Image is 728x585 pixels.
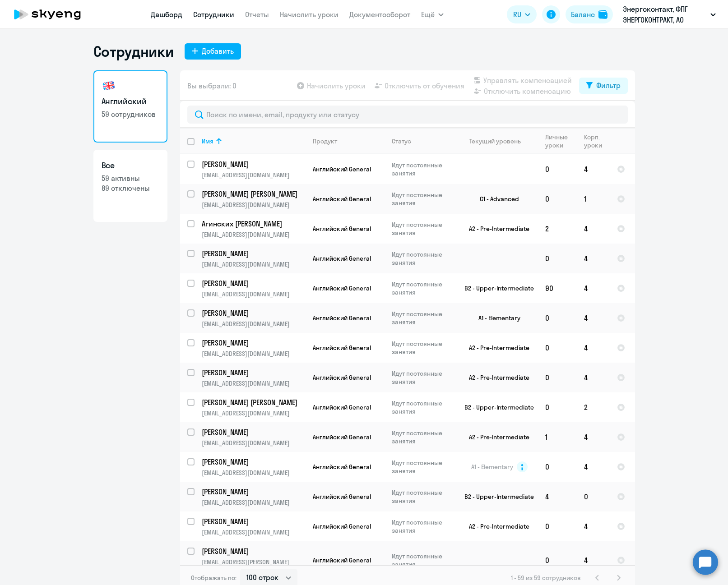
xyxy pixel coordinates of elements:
td: A2 - Pre-Intermediate [454,422,538,452]
td: 0 [538,363,577,392]
p: [EMAIL_ADDRESS][DOMAIN_NAME] [202,528,305,536]
span: Английский General [313,225,371,233]
td: A2 - Pre-Intermediate [454,333,538,363]
p: [EMAIL_ADDRESS][DOMAIN_NAME] [202,260,305,268]
div: Личные уроки [545,133,570,149]
td: 4 [577,541,610,579]
p: [PERSON_NAME] [202,427,304,437]
td: 0 [538,333,577,363]
a: Отчеты [245,10,269,19]
p: [EMAIL_ADDRESS][PERSON_NAME][DOMAIN_NAME] [202,558,305,574]
div: Баланс [571,9,595,20]
h1: Сотрудники [93,42,174,60]
td: 2 [538,214,577,244]
span: Английский General [313,195,371,203]
p: Идут постоянные занятия [392,488,454,505]
span: Английский General [313,254,371,263]
td: 1 [577,184,610,214]
p: [PERSON_NAME] [202,278,304,288]
p: [EMAIL_ADDRESS][DOMAIN_NAME] [202,498,305,507]
div: Текущий уровень [461,137,538,145]
p: Агинских [PERSON_NAME] [202,219,304,229]
p: [PERSON_NAME] [202,546,304,556]
div: Добавить [202,46,234,56]
td: 0 [538,392,577,422]
td: 4 [577,511,610,541]
div: Имя [202,137,213,145]
span: Английский General [313,344,371,352]
p: [EMAIL_ADDRESS][DOMAIN_NAME] [202,439,305,447]
p: Идут постоянные занятия [392,459,454,475]
a: [PERSON_NAME] [202,427,305,437]
td: 4 [577,244,610,273]
td: 4 [577,154,610,184]
p: Идут постоянные занятия [392,280,454,296]
p: Идут постоянные занятия [392,161,454,177]
a: [PERSON_NAME] [202,278,305,288]
p: [EMAIL_ADDRESS][DOMAIN_NAME] [202,350,305,358]
td: 0 [538,303,577,333]
p: Энергоконтакт, ФПГ ЭНЕРГОКОНТРАКТ, АО [623,4,707,25]
td: 0 [538,244,577,273]
a: Агинских [PERSON_NAME] [202,219,305,229]
p: [EMAIL_ADDRESS][DOMAIN_NAME] [202,409,305,417]
td: 4 [577,273,610,303]
span: Отображать по: [191,574,236,582]
a: Сотрудники [193,10,234,19]
p: 59 активны [102,173,159,183]
a: [PERSON_NAME] [202,368,305,378]
div: Статус [392,137,454,145]
td: 0 [538,541,577,579]
td: 2 [577,392,610,422]
td: 0 [538,154,577,184]
span: Английский General [313,433,371,441]
p: Идут постоянные занятия [392,340,454,356]
img: english [102,78,116,93]
td: 0 [538,184,577,214]
div: Имя [202,137,305,145]
td: 4 [538,482,577,511]
span: Английский General [313,373,371,382]
div: Корп. уроки [584,133,603,149]
input: Поиск по имени, email, продукту или статусу [187,106,628,124]
button: Балансbalance [566,5,613,23]
a: Документооборот [349,10,410,19]
span: 1 - 59 из 59 сотрудников [511,574,581,582]
p: [EMAIL_ADDRESS][DOMAIN_NAME] [202,469,305,477]
p: 59 сотрудников [102,109,159,119]
p: [PERSON_NAME] [202,457,304,467]
span: Английский General [313,463,371,471]
td: A2 - Pre-Intermediate [454,363,538,392]
p: Идут постоянные занятия [392,191,454,207]
button: Добавить [185,43,241,60]
p: [PERSON_NAME] [202,487,304,497]
a: Английский59 сотрудников [93,70,167,143]
h3: Английский [102,96,159,107]
div: Фильтр [596,80,621,91]
a: [PERSON_NAME] [202,516,305,526]
p: [EMAIL_ADDRESS][DOMAIN_NAME] [202,171,305,179]
a: [PERSON_NAME] [202,487,305,497]
span: Английский General [313,165,371,173]
p: [PERSON_NAME] [202,368,304,378]
p: [EMAIL_ADDRESS][DOMAIN_NAME] [202,230,305,239]
p: [PERSON_NAME] [202,159,304,169]
span: Английский General [313,522,371,530]
div: Личные уроки [545,133,576,149]
td: 0 [538,511,577,541]
a: [PERSON_NAME] [PERSON_NAME] [202,397,305,407]
span: Вы выбрали: 0 [187,80,236,91]
p: Идут постоянные занятия [392,552,454,568]
p: [EMAIL_ADDRESS][DOMAIN_NAME] [202,379,305,387]
a: [PERSON_NAME] [202,308,305,318]
span: Английский General [313,284,371,292]
td: 4 [577,363,610,392]
p: Идут постоянные занятия [392,221,454,237]
td: 0 [577,482,610,511]
a: Начислить уроки [280,10,338,19]
a: [PERSON_NAME] [PERSON_NAME] [202,189,305,199]
td: 1 [538,422,577,452]
p: Идут постоянные занятия [392,310,454,326]
p: Идут постоянные занятия [392,399,454,415]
